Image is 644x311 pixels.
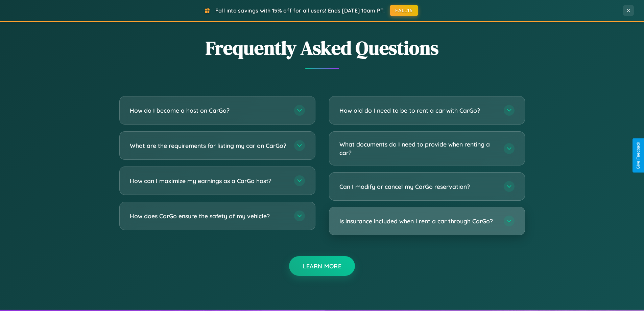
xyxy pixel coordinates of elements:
h3: How old do I need to be to rent a car with CarGo? [339,106,497,115]
span: Fall into savings with 15% off for all users! Ends [DATE] 10am PT. [215,7,385,14]
h3: Is insurance included when I rent a car through CarGo? [339,217,497,225]
h3: What are the requirements for listing my car on CarGo? [130,141,287,150]
button: Learn More [289,256,355,276]
div: Give Feedback [636,142,641,169]
h3: How does CarGo ensure the safety of my vehicle? [130,212,287,220]
h3: Can I modify or cancel my CarGo reservation? [339,182,497,191]
h3: How can I maximize my earnings as a CarGo host? [130,177,287,185]
button: FALL15 [390,5,418,16]
h3: What documents do I need to provide when renting a car? [339,140,497,157]
h2: Frequently Asked Questions [119,35,525,61]
h3: How do I become a host on CarGo? [130,106,287,115]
